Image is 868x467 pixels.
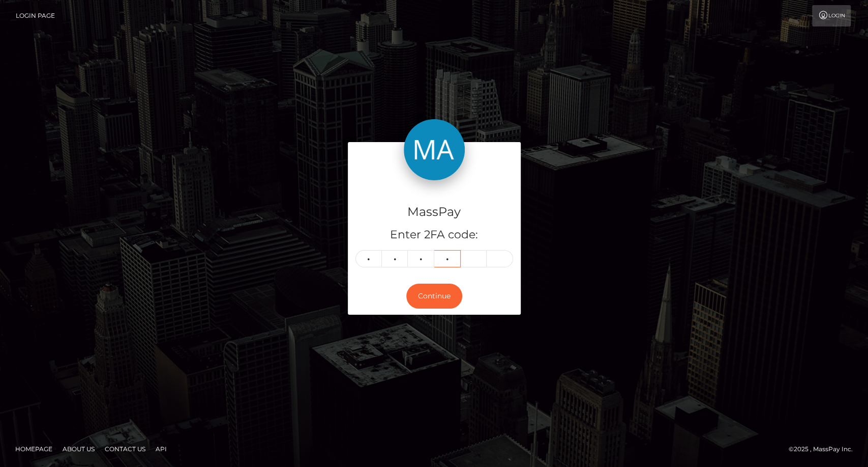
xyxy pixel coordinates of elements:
a: API [152,441,171,457]
a: Login Page [16,5,55,26]
img: MassPay [404,119,465,180]
a: Contact Us [101,441,149,457]
a: Login [812,5,851,26]
h5: Enter 2FA code: [355,227,513,243]
a: Homepage [11,441,56,457]
h4: MassPay [355,203,513,221]
div: © 2025 , MassPay Inc. [789,444,860,455]
a: About Us [58,441,99,457]
button: Continue [406,284,462,309]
